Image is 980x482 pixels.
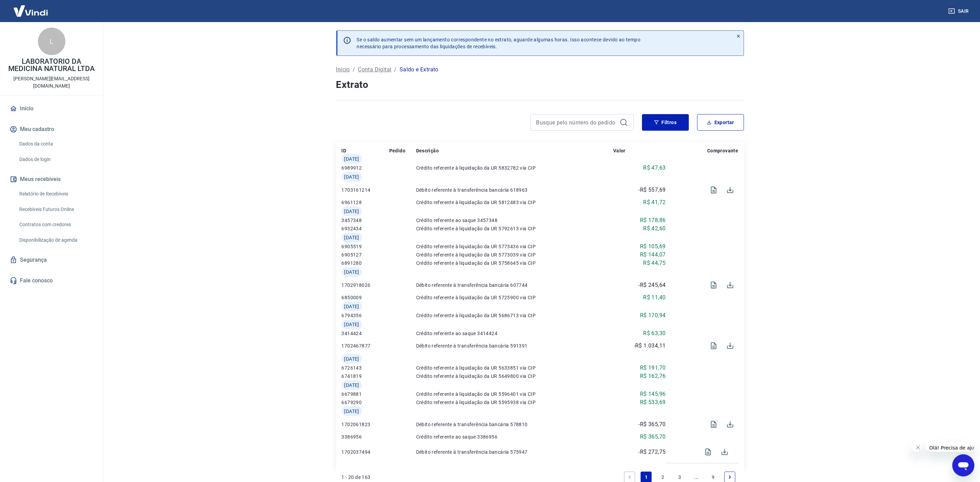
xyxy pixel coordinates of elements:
[640,364,666,372] p: R$ 191,70
[344,321,359,328] span: [DATE]
[344,269,359,275] span: [DATE]
[6,58,97,72] p: LABORATORIO DA MEDICINA NATURAL LTDA
[416,433,613,440] p: Crédito referente ao saque 3386956
[394,66,397,74] p: /
[344,208,359,215] span: [DATE]
[344,173,359,180] span: [DATE]
[344,355,359,362] span: [DATE]
[342,312,389,319] p: 6794356
[342,399,389,406] p: 6679290
[342,243,389,250] p: 6905519
[342,251,389,258] p: 6905127
[353,66,355,74] p: /
[722,277,739,293] span: Download
[697,114,744,131] button: Exportar
[344,155,359,162] span: [DATE]
[8,101,95,116] a: Início
[8,252,95,268] a: Segurança
[643,293,666,302] p: R$ 11,40
[17,218,95,232] a: Contratos com credores
[344,408,359,415] span: [DATE]
[643,198,666,207] p: R$ 41,72
[416,342,613,349] p: Débito referente à transferência bancária 591391
[639,186,666,194] p: -R$ 557,69
[358,66,391,74] a: Conta Digital
[342,294,389,301] p: 6850009
[17,202,95,217] a: Recebíveis Futuros Online
[947,5,972,18] button: Sair
[416,225,613,232] p: Crédito referente à liquidação da UR 5792613 via CIP
[640,398,666,406] p: R$ 533,69
[8,0,53,21] img: Vindi
[911,441,922,452] iframe: Fechar mensagem
[416,391,613,398] p: Crédito referente à liquidação da UR 5596401 via CIP
[342,391,389,398] p: 6679881
[344,382,359,389] span: [DATE]
[722,182,739,198] span: Download
[640,242,666,251] p: R$ 105,69
[17,152,95,167] a: Dados de login
[640,251,666,259] p: R$ 144,07
[640,390,666,398] p: R$ 145,96
[17,187,95,201] a: Relatório de Recebíveis
[952,454,974,476] iframe: Botão para abrir a janela de mensagens
[643,259,666,267] p: R$ 44,75
[8,273,95,288] a: Fale conosco
[643,329,666,338] p: R$ 63,30
[722,416,739,433] span: Download
[925,440,974,452] iframe: Mensagem da empresa
[536,117,617,128] input: Busque pelo número do pedido
[342,421,389,428] p: 1702061823
[389,147,405,154] p: Pedido
[640,216,666,224] p: R$ 178,86
[722,338,739,354] span: Download
[416,449,613,455] p: Débito referente à transferência bancária 575947
[705,416,722,433] span: Visualizar
[342,330,389,337] p: 3414424
[342,342,389,349] p: 1702467877
[416,260,613,267] p: Crédito referente à liquidação da UR 5758645 via CIP
[639,281,666,289] p: -R$ 245,64
[8,172,95,187] button: Meus recebíveis
[416,187,613,193] p: Débito referente à transferência bancária 618963
[357,36,641,50] p: Se o saldo aumentar sem um lançamento correspondente no extrato, aguarde algumas horas. Isso acon...
[17,137,95,151] a: Dados da conta
[336,66,350,74] a: Início
[344,303,359,310] span: [DATE]
[344,234,359,241] span: [DATE]
[640,372,666,380] p: R$ 162,76
[416,364,613,371] p: Crédito referente à liquidação da UR 5633851 via CIP
[342,364,389,371] p: 6726143
[416,399,613,406] p: Crédito referente à liquidação da UR 5595938 via CIP
[342,164,389,171] p: 6989912
[643,224,666,233] p: R$ 42,60
[4,5,58,10] span: Olá! Precisa de ajuda?
[705,277,722,293] span: Visualizar
[8,122,95,137] button: Meu cadastro
[342,260,389,267] p: 6891280
[342,282,389,289] p: 1702918026
[416,282,613,289] p: Débito referente à transferência bancária 607744
[342,225,389,232] p: 6932434
[700,444,716,460] span: Visualizar
[416,421,613,428] p: Débito referente à transferência bancária 578810
[416,199,613,206] p: Crédito referente à liquidação da UR 5812483 via CIP
[416,294,613,301] p: Crédito referente à liquidação da UR 5725900 via CIP
[640,311,666,320] p: R$ 170,94
[342,474,371,481] p: 1 - 20 de 163
[640,433,666,441] p: R$ 365,70
[416,373,613,380] p: Crédito referente à liquidação da UR 5649800 via CIP
[643,164,666,172] p: R$ 47,63
[634,342,666,350] p: -R$ 1.034,11
[336,78,744,92] h4: Extrato
[705,338,722,354] span: Visualizar
[639,420,666,429] p: -R$ 365,70
[639,448,666,456] p: -R$ 272,75
[400,66,439,74] p: Saldo e Extrato
[716,444,733,460] span: Download
[342,147,347,154] p: ID
[707,147,738,154] p: Comprovante
[416,243,613,250] p: Crédito referente à liquidação da UR 5773436 via CIP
